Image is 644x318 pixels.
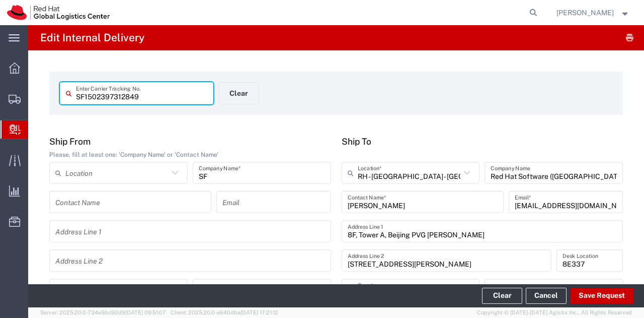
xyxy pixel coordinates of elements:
h4: Edit Internal Delivery [40,25,144,50]
span: [DATE] 09:51:07 [125,309,166,315]
button: Save Request [570,288,633,304]
span: Server: 2025.20.0-734e5bc92d9 [40,309,166,315]
span: Copyright © [DATE]-[DATE] Agistix Inc., All Rights Reserved [477,308,632,317]
h5: Ship To [342,136,623,147]
span: [DATE] 17:21:12 [240,309,278,315]
div: Please, fill at least one: 'Company Name' or 'Contact Name' [49,150,331,159]
button: Clear [219,82,259,104]
a: Cancel [526,288,567,304]
span: Client: 2025.20.0-e640dba [171,309,278,315]
img: logo [7,5,110,20]
h5: Ship From [49,136,331,147]
button: Clear [482,288,522,304]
